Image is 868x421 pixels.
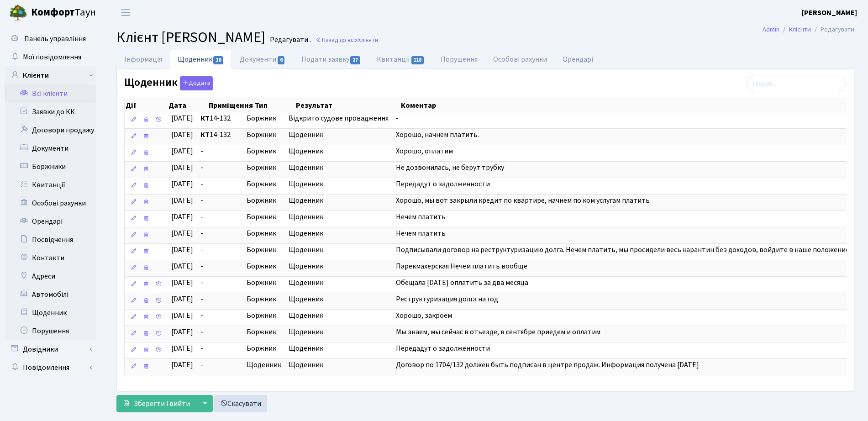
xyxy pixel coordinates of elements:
button: Переключити навігацію [114,5,137,20]
a: [PERSON_NAME] [802,7,857,18]
a: Admin [763,25,779,34]
th: Результат [295,99,400,112]
span: Щоденник [289,294,389,305]
nav: breadcrumb [749,20,868,39]
span: - [200,327,239,337]
span: [DATE] [171,245,193,255]
b: Комфорт [31,5,75,20]
span: Не дозвонилась, не берут трубку [396,163,504,173]
span: - [200,195,239,206]
span: - [200,310,239,321]
a: Заявки до КК [5,103,96,121]
a: Панель управління [5,30,96,48]
span: Мої повідомлення [23,52,81,62]
a: Скасувати [214,395,267,412]
span: Хорошо, начнем платить. [396,130,479,140]
span: [DATE] [171,130,193,140]
span: Щоденник [289,163,389,173]
span: Хорошо, мы вот закрыли кредит по квартире, начнем по ком услугам платить [396,195,650,205]
a: Всі клієнти [5,84,96,103]
a: Адреси [5,267,96,285]
span: Боржник [247,343,281,354]
a: Довідники [5,340,96,358]
span: - [200,261,239,272]
span: Боржник [247,261,281,272]
span: - [200,245,239,255]
span: Боржник [247,310,281,321]
span: 14-132 [200,130,239,140]
a: Подати заявку [294,50,369,69]
span: [DATE] [171,327,193,337]
img: logo.png [9,4,27,22]
a: Орендарі [555,50,601,69]
a: Орендарі [5,212,96,231]
span: [DATE] [171,360,193,370]
button: Зберегти і вийти [116,395,196,412]
span: Боржник [247,327,281,337]
span: Щоденник [289,245,389,255]
span: 14-132 [200,113,239,124]
a: Порушення [5,322,96,340]
span: Боржник [247,113,281,124]
span: - [200,360,239,370]
span: Щоденник [289,195,389,206]
span: [DATE] [171,195,193,205]
span: Обещала [DATE] оплатить за два месяца [396,278,528,288]
span: - [200,179,239,189]
span: - [200,228,239,239]
span: Боржник [247,212,281,222]
a: Інформація [116,50,170,69]
span: Боржник [247,179,281,189]
span: Зберегти і вийти [134,399,190,409]
span: Панель управління [24,34,86,44]
span: - [200,278,239,288]
label: Щоденник [124,76,213,90]
span: [DATE] [171,163,193,173]
span: [DATE] [171,212,193,222]
a: Посвідчення [5,231,96,249]
span: - [200,294,239,305]
span: [DATE] [171,261,193,271]
span: [DATE] [171,278,193,288]
span: [DATE] [171,294,193,304]
li: Редагувати [811,25,854,35]
span: Нечем платить [396,228,446,238]
span: Щоденник [247,360,281,370]
span: Клієнти [358,36,378,44]
span: - [396,113,399,123]
span: 27 [350,56,360,64]
span: Хорошо, оплатим [396,146,453,156]
a: Особові рахунки [485,50,555,69]
span: Парекмахерская Нечем платить вообще [396,261,527,271]
a: Щоденник [170,50,232,69]
a: Контакти [5,249,96,267]
a: Назад до всіхКлієнти [316,36,378,44]
span: [DATE] [171,179,193,189]
span: Договор по 1704/132 должен быть подписан в центре продаж. Информация получена [DATE] [396,360,699,370]
span: Щоденник [289,310,389,321]
span: Щоденник [289,261,389,272]
span: Відкрито судове провадження [289,113,389,124]
span: Боржник [247,195,281,206]
span: Клієнт [PERSON_NAME] [116,27,265,48]
span: Хорошо, закроем [396,310,452,321]
span: Щоденник [289,343,389,354]
span: Щоденник [289,278,389,288]
span: [DATE] [171,113,193,123]
input: Пошук... [747,75,846,92]
a: Мої повідомлення [5,48,96,66]
span: Щоденник [289,228,389,239]
a: Особові рахунки [5,194,96,212]
a: Клієнти [5,66,96,84]
a: Клієнти [789,25,811,34]
span: Передадут о задолженности [396,179,490,189]
span: 118 [411,56,424,64]
a: Порушення [433,50,485,69]
span: Боржник [247,228,281,239]
span: 6 [278,56,285,64]
a: Автомобілі [5,285,96,304]
span: 16 [213,56,223,64]
span: [DATE] [171,343,193,353]
span: Щоденник [289,146,389,157]
a: Квитанції [5,176,96,194]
